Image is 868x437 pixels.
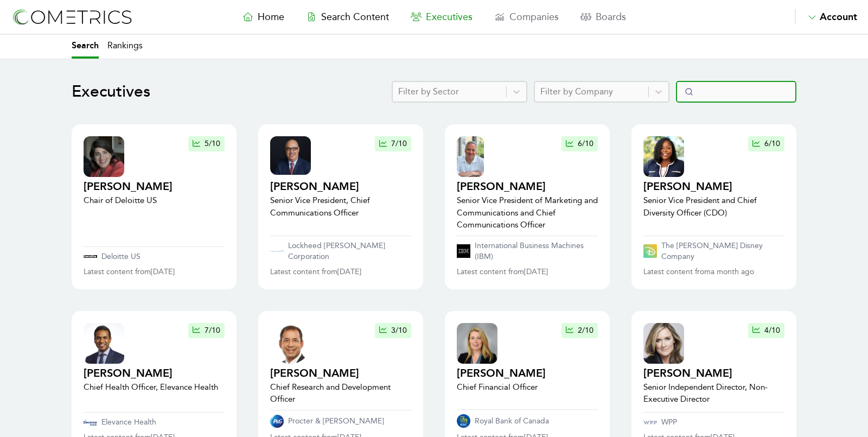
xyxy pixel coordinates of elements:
[84,381,218,394] p: Chief Health Officer, Elevance Health
[509,11,559,23] span: Companies
[748,136,784,151] button: 6/10
[643,381,784,406] p: Senior Independent Director, Non-Executive Director
[270,381,411,406] p: Chief Research and Development Officer
[457,244,470,258] img: company logo
[270,240,411,262] a: Lockheed [PERSON_NAME] Corporation
[643,323,684,364] img: executive profile thumbnail
[84,179,173,194] h2: [PERSON_NAME]
[84,251,225,262] a: Deloitte US
[643,179,784,194] h2: [PERSON_NAME]
[661,240,784,262] p: The [PERSON_NAME] Disney Company
[288,416,384,427] p: Procter & [PERSON_NAME]
[643,136,684,177] img: executive profile thumbnail
[457,414,598,428] a: Royal Bank of Canada
[643,323,784,408] a: executive profile thumbnail4/10[PERSON_NAME]Senior Independent Director, Non-Executive Director
[643,421,657,425] img: company logo
[188,323,225,338] button: 7/10
[101,251,141,262] p: Deloitte US
[270,366,411,381] h2: [PERSON_NAME]
[107,35,143,59] a: Rankings
[270,323,311,364] img: executive profile thumbnail
[72,82,150,102] h1: Executives
[795,9,857,24] button: Account
[188,136,225,151] button: 5/10
[84,136,225,242] a: executive profile thumbnail5/10[PERSON_NAME]Chair of Deloitte US
[643,194,784,219] p: Senior Vice President and Chief Diversity Officer (CDO)
[561,136,598,151] button: 6/10
[270,415,284,428] img: company logo
[84,194,173,207] p: Chair of Deloitte US
[270,136,311,175] img: executive profile thumbnail
[457,136,484,177] img: executive profile thumbnail
[643,136,784,231] a: executive profile thumbnail6/10[PERSON_NAME]Senior Vice President and Chief Diversity Officer (CDO)
[270,267,361,277] p: Latest content from [DATE]
[643,366,784,381] h2: [PERSON_NAME]
[596,11,626,23] span: Boards
[561,323,598,338] button: 2/10
[475,416,549,427] p: Royal Bank of Canada
[457,179,598,194] h2: [PERSON_NAME]
[457,323,598,406] a: executive profile thumbnail2/10[PERSON_NAME]Chief Financial Officer
[375,323,411,338] button: 3/10
[84,323,124,364] img: executive profile thumbnail
[457,414,470,428] img: company logo
[661,417,677,428] p: WPP
[270,415,411,428] a: Procter & [PERSON_NAME]
[475,240,598,262] p: International Business Machines (IBM)
[84,420,97,426] img: company logo
[457,240,598,262] a: International Business Machines (IBM)
[84,366,218,381] h2: [PERSON_NAME]
[643,267,754,277] p: Latest content from a month ago
[295,9,400,24] a: Search Content
[400,9,483,24] a: Executives
[232,9,295,24] a: Home
[84,417,225,428] a: Elevance Health
[72,35,99,59] a: Search
[270,194,411,219] p: Senior Vice President, Chief Communications Officer
[457,381,546,394] p: Chief Financial Officer
[270,247,284,256] img: company logo
[270,136,411,231] a: executive profile thumbnail7/10[PERSON_NAME]Senior Vice President, Chief Communications Officer
[457,136,598,231] a: executive profile thumbnail6/10[PERSON_NAME]Senior Vice President of Marketing and Communications...
[270,323,411,406] a: executive profile thumbnail3/10[PERSON_NAME]Chief Research and Development Officer
[457,366,546,381] h2: [PERSON_NAME]
[643,244,657,258] img: company logo
[483,9,570,24] a: Companies
[84,255,97,258] img: company logo
[457,267,548,277] p: Latest content from [DATE]
[426,11,473,23] span: Executives
[11,7,133,27] img: logo-refresh-RPX2ODFg.svg
[84,323,225,408] a: executive profile thumbnail7/10[PERSON_NAME]Chief Health Officer, Elevance Health
[84,267,175,277] p: Latest content from [DATE]
[101,417,156,428] p: Elevance Health
[258,11,284,23] span: Home
[457,323,497,364] img: executive profile thumbnail
[820,11,857,23] span: Account
[570,9,637,24] a: Boards
[288,240,411,262] p: Lockheed [PERSON_NAME] Corporation
[748,323,784,338] button: 4/10
[375,136,411,151] button: 7/10
[270,179,411,194] h2: [PERSON_NAME]
[676,81,796,103] input: Search
[457,194,598,231] p: Senior Vice President of Marketing and Communications and Chief Communications Officer
[84,136,124,177] img: executive profile thumbnail
[321,11,389,23] span: Search Content
[643,417,784,428] a: WPP
[643,240,784,262] a: The [PERSON_NAME] Disney Company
